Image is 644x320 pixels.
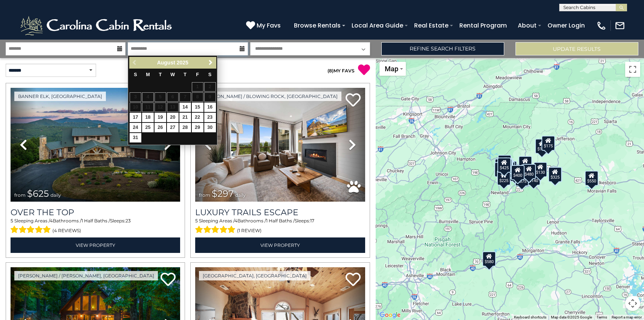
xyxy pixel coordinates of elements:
[50,192,61,198] span: daily
[542,135,555,150] div: $175
[154,123,166,132] a: 26
[514,315,546,320] button: Keyboard shortcuts
[161,272,176,288] a: Add to favorites
[11,237,180,253] a: View Property
[192,113,203,122] a: 22
[179,113,191,122] a: 21
[14,271,158,280] a: [PERSON_NAME] / [PERSON_NAME], [GEOGRAPHIC_DATA]
[456,19,511,32] a: Rental Program
[257,21,281,30] span: My Favs
[195,217,365,236] div: Sleeping Areas / Bathrooms / Sleeps:
[192,123,203,132] a: 29
[511,165,525,180] div: $400
[615,20,625,31] img: mail-regular-white.png
[199,192,210,198] span: from
[548,167,562,182] div: $325
[522,164,535,179] div: $480
[170,72,175,77] span: Wednesday
[482,251,496,266] div: $580
[157,60,175,66] span: August
[612,315,642,319] a: Report a map error
[378,310,402,320] img: Google
[208,72,211,77] span: Saturday
[204,113,216,122] a: 23
[237,226,262,236] span: (1 review)
[348,19,407,32] a: Local Area Guide
[378,310,402,320] a: Open this area in Google Maps (opens a new window)
[212,188,234,199] span: $297
[208,60,214,66] span: Next
[195,237,365,253] a: View Property
[52,226,81,236] span: (4 reviews)
[235,192,246,198] span: daily
[327,68,333,73] span: ( )
[534,162,547,177] div: $130
[125,218,131,224] span: 23
[327,68,355,73] a: (8)MY FAVS
[544,19,589,32] a: Owner Login
[535,139,548,154] div: $175
[199,92,341,101] a: [PERSON_NAME] / Blowing Rock, [GEOGRAPHIC_DATA]
[585,170,598,185] div: $550
[597,315,607,319] a: Terms
[142,123,154,132] a: 25
[346,92,361,109] a: Add to favorites
[154,113,166,122] a: 19
[290,19,344,32] a: Browse Rentals
[179,123,191,132] a: 28
[195,88,365,202] img: thumbnail_168695581.jpeg
[196,72,199,77] span: Friday
[130,123,141,132] a: 24
[146,72,150,77] span: Monday
[381,42,504,55] a: Refine Search Filters
[329,68,332,73] span: 8
[192,103,203,112] a: 15
[50,218,53,224] span: 4
[179,103,191,112] a: 14
[527,170,540,185] div: $140
[204,123,216,132] a: 30
[498,155,511,170] div: $125
[167,113,179,122] a: 20
[195,207,365,217] a: Luxury Trails Escape
[199,271,311,280] a: [GEOGRAPHIC_DATA], [GEOGRAPHIC_DATA]
[14,92,106,101] a: Banner Elk, [GEOGRAPHIC_DATA]
[177,60,188,66] span: 2025
[134,72,137,77] span: Sunday
[514,19,540,32] a: About
[204,103,216,112] a: 16
[11,217,180,236] div: Sleeping Areas / Bathrooms / Sleeps:
[11,207,180,217] a: Over The Top
[310,218,314,224] span: 17
[625,296,640,311] button: Map camera controls
[494,162,508,177] div: $230
[206,58,215,67] a: Next
[195,218,198,224] span: 5
[519,156,532,171] div: $349
[497,157,511,172] div: $425
[14,192,26,198] span: from
[130,133,141,142] a: 31
[142,113,154,122] a: 18
[596,20,607,31] img: phone-regular-white.png
[184,72,187,77] span: Thursday
[385,65,398,73] span: Map
[159,72,162,77] span: Tuesday
[549,167,562,182] div: $297
[11,88,180,202] img: thumbnail_167153549.jpeg
[167,123,179,132] a: 27
[410,19,452,32] a: Real Estate
[515,171,529,186] div: $375
[246,21,283,31] a: My Favs
[379,62,406,76] button: Change map style
[130,113,141,122] a: 17
[497,170,511,185] div: $225
[234,218,237,224] span: 4
[551,315,592,319] span: Map data ©2025 Google
[266,218,295,224] span: 1 Half Baths /
[81,218,110,224] span: 1 Half Baths /
[27,188,49,199] span: $625
[516,42,638,55] button: Update Results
